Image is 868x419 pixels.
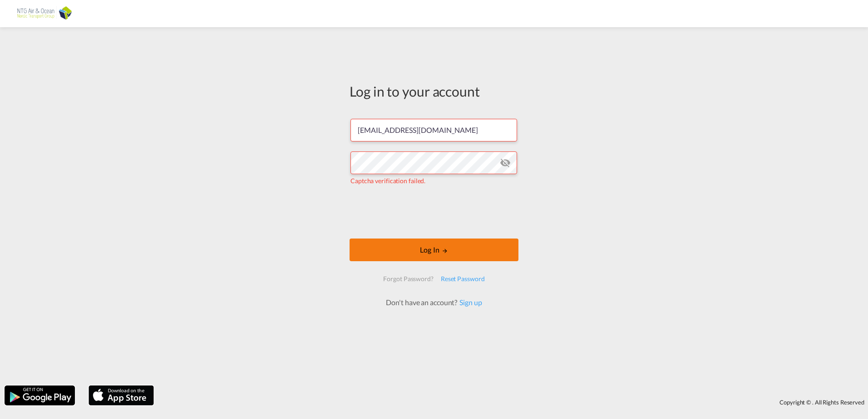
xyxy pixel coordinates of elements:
[500,157,511,168] md-icon: icon-eye-off
[350,177,425,185] span: Captcha verification failed.
[350,119,517,141] input: Enter email/phone number
[158,395,868,410] div: Copyright © . All Rights Reserved
[365,194,503,229] iframe: reCAPTCHA
[350,82,518,101] div: Log in to your account
[437,271,488,287] div: Reset Password
[350,239,518,261] button: LOGIN
[376,297,492,307] div: Don't have an account?
[380,271,437,287] div: Forgot Password?
[14,4,75,24] img: e656f910b01211ecad38b5b032e214e6.png
[4,385,76,406] img: google.png
[457,298,482,307] a: Sign up
[88,385,155,406] img: apple.png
